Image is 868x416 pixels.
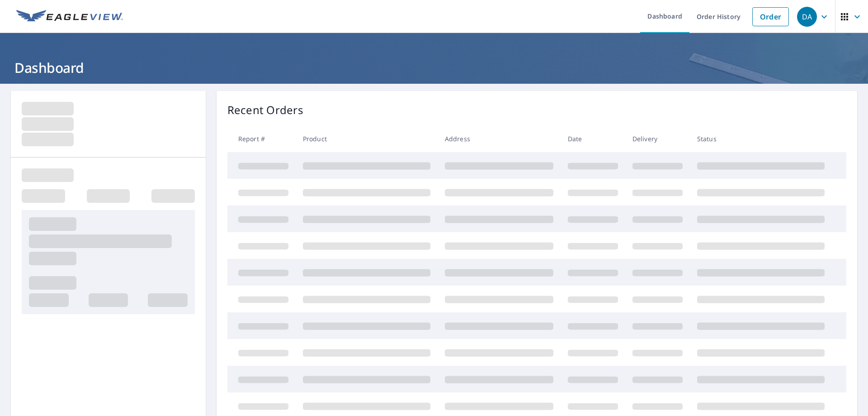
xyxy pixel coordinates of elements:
th: Report # [227,125,296,152]
th: Delivery [625,125,690,152]
th: Address [438,125,561,152]
th: Status [690,125,832,152]
th: Date [561,125,625,152]
h1: Dashboard [11,58,857,77]
a: Order [752,7,789,26]
div: DA [797,7,817,27]
p: Recent Orders [227,102,303,118]
img: EV Logo [16,10,123,24]
th: Product [296,125,438,152]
